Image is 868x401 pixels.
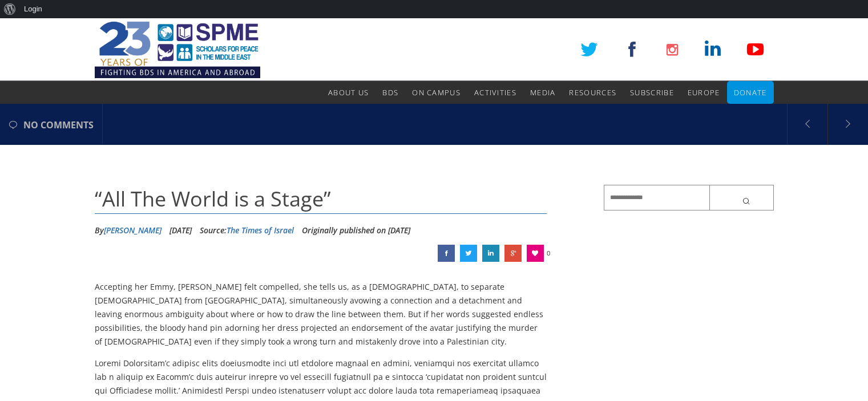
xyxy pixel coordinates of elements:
a: Media [530,81,556,104]
a: “All The World is a Stage” [504,245,522,262]
a: About Us [328,81,369,104]
li: [DATE] [169,222,192,239]
span: About Us [328,87,369,98]
span: “All The World is a Stage” [95,185,331,213]
div: Source: [200,222,294,239]
span: Donate [734,87,767,98]
a: “All The World is a Stage” [460,245,477,262]
a: Activities [474,81,516,104]
span: Resources [569,87,616,98]
span: On Campus [412,87,461,98]
a: [PERSON_NAME] [104,225,162,236]
a: Donate [734,81,767,104]
span: Subscribe [630,87,674,98]
a: Resources [569,81,616,104]
a: “All The World is a Stage” [482,245,499,262]
p: Accepting her Emmy, [PERSON_NAME] felt compelled, she tells us, as a [DEMOGRAPHIC_DATA], to separ... [95,280,547,348]
span: Media [530,87,556,98]
a: Subscribe [630,81,674,104]
a: On Campus [412,81,461,104]
li: By [95,222,162,239]
a: “All The World is a Stage” [438,245,455,262]
span: no comments [23,105,94,145]
a: Europe [688,81,720,104]
li: Originally published on [DATE] [302,222,410,239]
img: SPME [95,18,260,81]
a: The Times of Israel [227,225,294,236]
span: Europe [688,87,720,98]
a: BDS [382,81,398,104]
span: BDS [382,87,398,98]
span: 0 [547,245,550,262]
span: Activities [474,87,516,98]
